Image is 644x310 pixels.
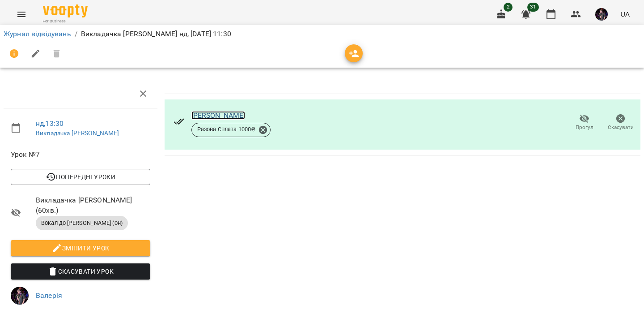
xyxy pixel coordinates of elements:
[11,263,150,280] button: Скасувати Урок
[36,195,150,216] span: Викладачка [PERSON_NAME] ( 60 хв. )
[18,243,143,254] span: Змінити урок
[43,18,88,24] span: For Business
[566,110,602,135] button: Прогул
[36,129,119,137] a: Викладачка [PERSON_NAME]
[602,110,639,135] button: Скасувати
[81,29,231,39] p: Викладачка [PERSON_NAME] нд, [DATE] 11:30
[18,172,143,182] span: Попередні уроки
[191,123,271,137] div: Разова Сплата 1000₴
[11,287,29,305] img: 8276bec19c5157bc2c622fc3527ef7c3.png
[576,124,593,131] span: Прогул
[11,149,150,160] span: Урок №7
[11,4,32,25] button: Menu
[4,30,71,38] a: Журнал відвідувань
[504,3,513,12] span: 2
[11,169,150,185] button: Попередні уроки
[527,3,539,12] span: 31
[18,266,143,277] span: Скасувати Урок
[620,9,630,19] span: UA
[608,124,634,131] span: Скасувати
[192,125,261,133] span: Разова Сплата 1000 ₴
[36,119,64,128] a: нд , 13:30
[11,240,150,256] button: Змінити урок
[36,219,128,227] span: Вокал до [PERSON_NAME] (он)
[43,4,88,17] img: Voopty Logo
[191,111,246,120] a: [PERSON_NAME]
[75,29,77,39] li: /
[36,291,62,300] a: Валерія
[595,8,608,21] img: 8276bec19c5157bc2c622fc3527ef7c3.png
[617,6,633,22] button: UA
[4,29,640,39] nav: breadcrumb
